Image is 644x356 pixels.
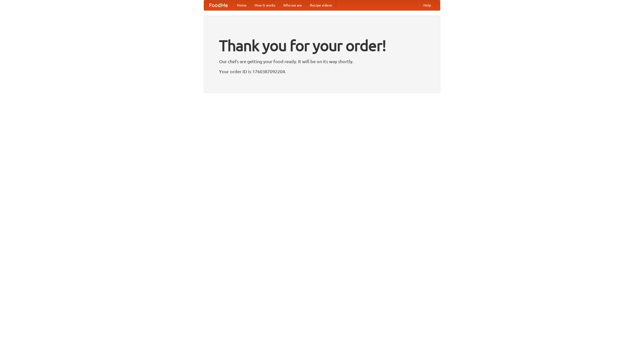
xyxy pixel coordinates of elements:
h1: Thank you for your order! [219,33,425,58]
a: Help [419,0,435,10]
p: Our chefs are getting your food ready. It will be on its way shortly. [219,58,425,65]
a: Who we are [279,0,306,10]
a: Recipe videos [306,0,336,10]
p: Your order ID is 1760387092204. [219,68,425,75]
a: Home [233,0,251,10]
a: FoodMe [204,0,233,10]
a: How it works [251,0,279,10]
